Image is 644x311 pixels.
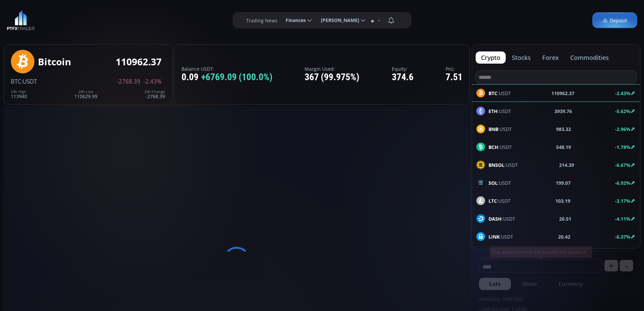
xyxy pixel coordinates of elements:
b: 214.39 [559,161,574,169]
b: -4.11% [615,216,630,222]
div: -2768.39 [144,90,165,99]
span: BTC [11,77,21,85]
b: -3.17% [615,198,630,204]
span: :USDT [488,179,511,186]
span: :USDT [488,126,512,133]
span: [PERSON_NAME] [316,14,359,27]
span: :USDT [488,215,515,222]
div: Bitcoin [38,57,71,67]
b: -6.37% [615,234,630,240]
div: 7.51 [446,72,462,83]
b: BCH [488,144,498,150]
span: Finances [281,14,306,27]
b: ETH [488,108,498,114]
b: SOL [488,180,498,186]
span: -2768.39 [117,79,140,85]
b: -2.96% [615,126,630,132]
span: :USDT [488,161,518,169]
a: Deposit [592,13,637,28]
span: :USDT [488,143,512,151]
div: 374.6 [392,72,413,83]
div: 110962.37 [116,57,162,67]
button: commodities [565,51,614,64]
div: 0.09 [182,72,272,83]
div: 113940 [11,90,27,99]
span: :USDT [488,197,510,204]
div: 24h High [11,90,27,94]
div: 367 (99.975%) [305,72,359,83]
span: Deposit [602,17,627,24]
b: -6.67% [615,162,630,168]
button: crypto [476,51,506,64]
div: 24h Change [144,90,165,94]
label: Trading News [246,17,278,24]
b: LTC [488,198,497,204]
b: -6.92% [615,180,630,186]
b: 548.19 [556,143,571,151]
b: 103.19 [555,197,570,204]
b: 20.51 [559,215,571,222]
div: 24h Low [74,90,97,94]
b: 20.42 [558,233,570,240]
b: 199.07 [556,179,571,186]
button: stocks [506,51,536,64]
span: :USDT [488,108,511,115]
b: BNSOL [488,162,504,168]
b: -1.78% [615,144,630,150]
b: 3939.76 [554,108,572,115]
label: Equity: [392,66,413,71]
span: +6769.09 (100.0%) [201,72,272,83]
label: PnL: [446,66,462,71]
b: -5.62% [615,108,630,114]
img: LOGO [7,10,35,30]
span: :USDT [21,77,37,85]
label: Balance USDT: [182,66,272,71]
button: forex [537,51,564,64]
b: 983.32 [556,126,571,133]
b: LINK [488,234,500,240]
b: DASH [488,216,502,222]
label: Margin Used: [305,66,359,71]
b: BNB [488,126,498,132]
span: :USDT [488,233,513,240]
div: 110629.99 [74,90,97,99]
span: -2.43% [144,79,162,85]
